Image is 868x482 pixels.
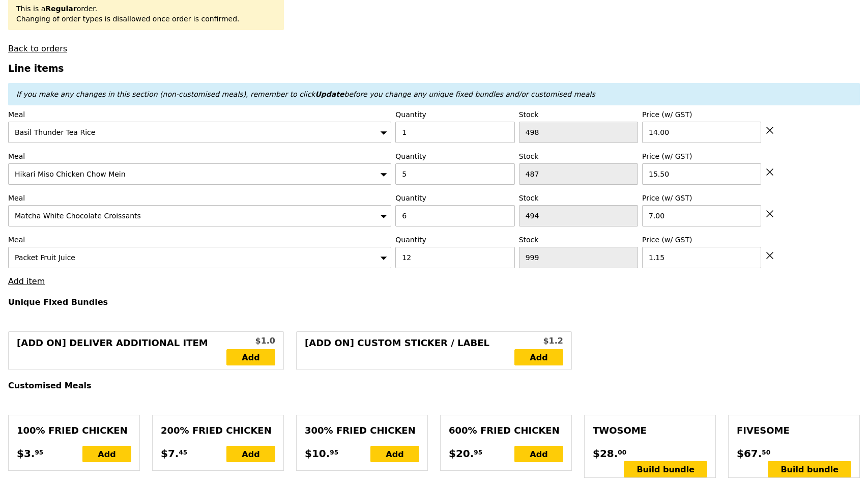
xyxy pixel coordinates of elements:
span: $3. [17,446,35,461]
span: 00 [618,448,626,457]
a: Add item [8,276,45,286]
label: Stock [519,193,638,203]
div: Twosome [593,423,707,438]
span: Hikari Miso Chicken Chow Mein [15,170,126,178]
div: Add [226,446,275,462]
label: Meal [8,235,391,245]
label: Price (w/ GST) [642,109,761,120]
span: Basil Thunder Tea Rice [15,128,95,136]
div: 100% Fried Chicken [17,423,131,438]
div: 200% Fried Chicken [161,423,275,438]
label: Quantity [395,109,514,120]
span: $20. [449,446,474,461]
div: Add [82,446,131,462]
span: 95 [35,448,43,457]
div: Add [370,446,419,462]
label: Stock [519,109,638,120]
h4: Unique Fixed Bundles [8,297,860,307]
span: 50 [762,448,770,457]
h4: Customised Meals [8,381,860,390]
a: Add [514,349,563,365]
label: Meal [8,151,391,161]
span: $28. [593,446,618,461]
label: Stock [519,151,638,161]
div: 300% Fried Chicken [305,423,419,438]
label: Meal [8,193,391,203]
span: $7. [161,446,179,461]
div: Add [514,446,563,462]
div: [Add on] Deliver Additional Item [17,336,226,365]
span: Matcha White Chocolate Croissants [15,212,141,220]
label: Quantity [395,235,514,245]
span: 45 [179,448,187,457]
b: Update [315,90,344,98]
a: Add [226,349,275,365]
div: 600% Fried Chicken [449,423,563,438]
label: Price (w/ GST) [642,193,761,203]
div: $1.2 [514,335,563,347]
span: $67. [737,446,762,461]
div: $1.0 [226,335,275,347]
label: Price (w/ GST) [642,235,761,245]
label: Quantity [395,151,514,161]
label: Meal [8,109,391,120]
span: $10. [305,446,330,461]
span: Packet Fruit Juice [15,253,75,262]
div: Build bundle [768,461,851,477]
h3: Line items [8,63,860,74]
em: If you make any changes in this section (non-customised meals), remember to click before you chan... [16,90,595,98]
div: Fivesome [737,423,851,438]
div: This is a order. Changing of order types is disallowed once order is confirmed. [16,4,276,24]
a: Back to orders [8,44,67,53]
div: [Add on] Custom Sticker / Label [305,336,514,365]
label: Stock [519,235,638,245]
b: Regular [45,5,76,13]
div: Build bundle [624,461,707,477]
span: 95 [474,448,482,457]
label: Quantity [395,193,514,203]
span: 95 [330,448,338,457]
label: Price (w/ GST) [642,151,761,161]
